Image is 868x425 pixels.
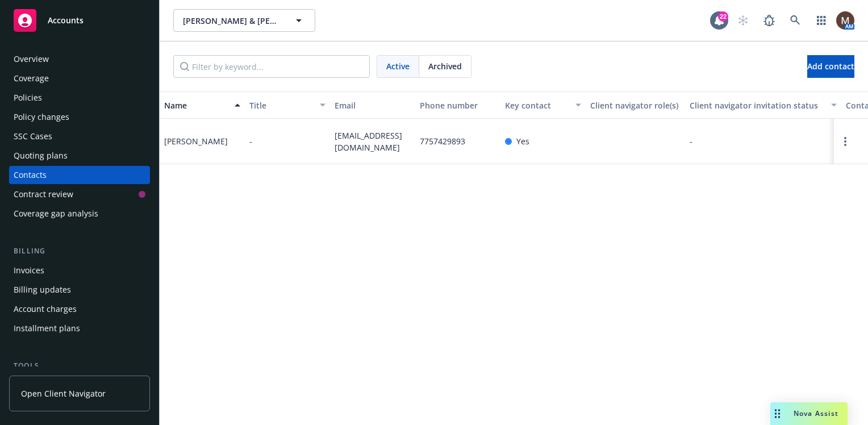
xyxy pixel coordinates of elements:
[48,16,84,25] span: Accounts
[9,69,150,88] a: Coverage
[9,89,150,107] a: Policies
[420,135,465,147] span: 7757429893
[245,91,330,119] button: Title
[160,91,245,119] button: Name
[335,99,411,111] div: Email
[9,360,150,372] div: Tools
[9,319,150,338] a: Installment plans
[335,130,411,153] span: [EMAIL_ADDRESS][DOMAIN_NAME]
[718,11,728,22] div: 22
[9,261,150,280] a: Invoices
[838,135,852,148] a: Open options
[14,89,42,107] div: Policies
[784,9,807,32] a: Search
[14,185,73,203] div: Contract review
[690,135,692,147] span: -
[807,55,854,78] button: Add contact
[173,55,370,78] input: Filter by keyword...
[415,91,500,119] button: Phone number
[14,69,49,88] div: Coverage
[770,402,784,425] div: Drag to move
[14,108,69,126] div: Policy changes
[9,108,150,126] a: Policy changes
[164,99,228,111] div: Name
[14,205,98,223] div: Coverage gap analysis
[810,9,833,32] a: Switch app
[249,135,252,147] span: -
[586,91,685,119] button: Client navigator role(s)
[9,245,150,257] div: Billing
[14,300,77,318] div: Account charges
[14,261,44,280] div: Invoices
[505,99,569,111] div: Key contact
[9,185,150,203] a: Contract review
[770,402,848,425] button: Nova Assist
[590,99,681,111] div: Client navigator role(s)
[164,135,228,147] div: [PERSON_NAME]
[173,9,315,32] button: [PERSON_NAME] & [PERSON_NAME]
[14,50,49,68] div: Overview
[9,300,150,318] a: Account charges
[500,91,586,119] button: Key contact
[249,99,313,111] div: Title
[9,50,150,68] a: Overview
[14,319,80,338] div: Installment plans
[9,205,150,223] a: Coverage gap analysis
[794,409,838,418] span: Nova Assist
[9,127,150,145] a: SSC Cases
[14,147,68,165] div: Quoting plans
[732,9,754,32] a: Start snowing
[9,281,150,299] a: Billing updates
[183,15,281,27] span: [PERSON_NAME] & [PERSON_NAME]
[428,60,462,72] span: Archived
[685,91,841,119] button: Client navigator invitation status
[9,166,150,184] a: Contacts
[330,91,415,119] button: Email
[14,166,47,184] div: Contacts
[14,127,52,145] div: SSC Cases
[9,147,150,165] a: Quoting plans
[516,135,529,147] span: Yes
[807,61,854,72] span: Add contact
[9,5,150,36] a: Accounts
[21,388,106,399] span: Open Client Navigator
[420,99,496,111] div: Phone number
[836,11,854,30] img: photo
[758,9,781,32] a: Report a Bug
[14,281,71,299] div: Billing updates
[690,99,824,111] div: Client navigator invitation status
[386,60,410,72] span: Active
